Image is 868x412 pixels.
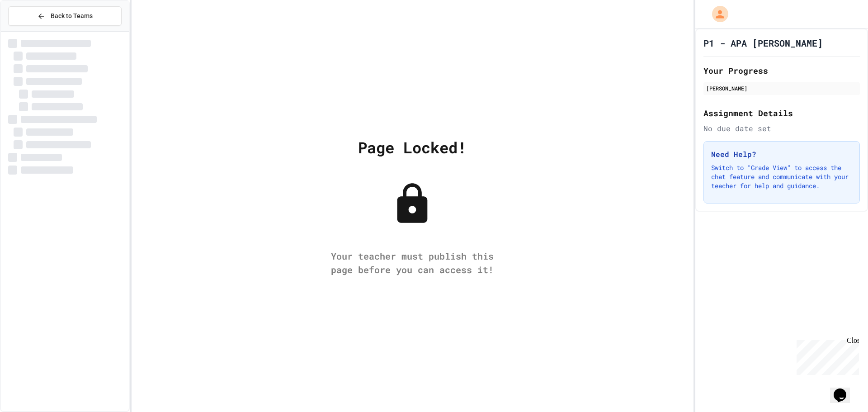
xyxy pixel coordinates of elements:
button: Back to Teams [8,6,122,26]
p: Switch to "Grade View" to access the chat feature and communicate with your teacher for help and ... [711,163,852,190]
div: No due date set [703,123,860,134]
span: Back to Teams [51,11,93,21]
div: My Account [703,4,731,24]
div: Your teacher must publish this page before you can access it! [322,249,503,276]
div: [PERSON_NAME] [706,84,857,92]
div: Chat with us now!Close [4,4,62,57]
iframe: chat widget [830,376,859,403]
iframe: chat widget [793,336,859,375]
h2: Your Progress [703,64,860,77]
div: Page Locked! [358,136,467,159]
h1: P1 - APA [PERSON_NAME] [703,37,823,49]
h2: Assignment Details [703,107,860,119]
h3: Need Help? [711,149,852,160]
